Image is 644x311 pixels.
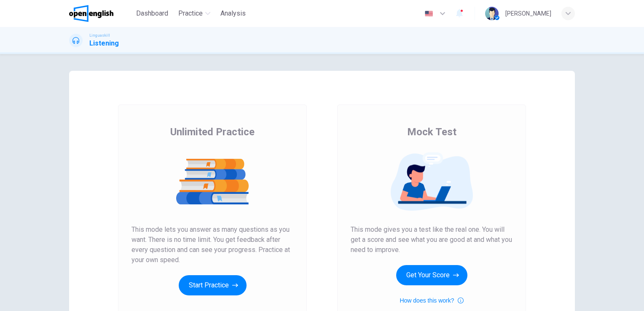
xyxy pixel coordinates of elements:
span: Unlimited Practice [170,125,255,139]
span: This mode gives you a test like the real one. You will get a score and see what you are good at a... [351,225,513,255]
span: This mode lets you answer as many questions as you want. There is no time limit. You get feedback... [131,225,293,265]
button: How does this work? [400,295,463,306]
button: Get Your Score [396,265,467,285]
img: OpenEnglish logo [69,5,113,22]
img: en [424,11,434,17]
img: Profile picture [485,7,499,20]
span: Practice [178,8,203,19]
span: Analysis [220,8,246,19]
button: Start Practice [179,275,247,295]
button: Practice [175,6,214,21]
h1: Listening [89,38,119,48]
span: Mock Test [407,125,456,139]
a: OpenEnglish logo [69,5,133,22]
span: Linguaskill [89,32,110,38]
button: Analysis [217,6,249,21]
div: [PERSON_NAME] [505,8,551,19]
span: Dashboard [136,8,168,19]
button: Dashboard [133,6,172,21]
